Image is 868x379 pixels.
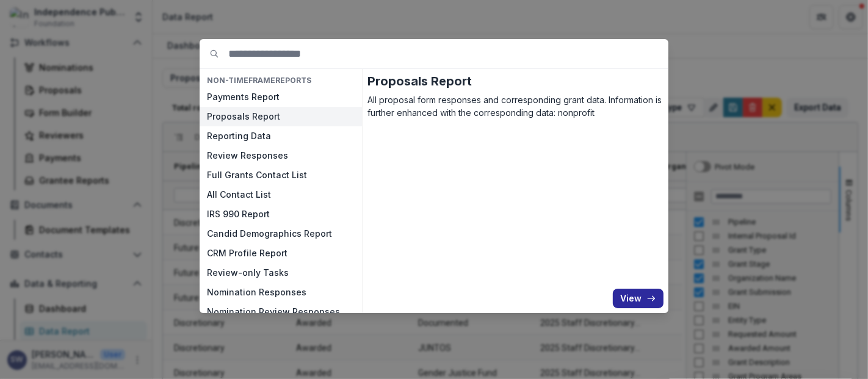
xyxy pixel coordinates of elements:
h4: NON-TIMEFRAME Reports [200,74,362,87]
button: Review Responses [200,146,362,165]
button: Reporting Data [200,126,362,146]
button: CRM Profile Report [200,244,362,263]
p: All proposal form responses and corresponding grant data. Information is further enhanced with th... [367,93,664,119]
button: Payments Report [200,87,362,107]
h2: Proposals Report [367,74,664,88]
button: Candid Demographics Report [200,224,362,244]
button: Review-only Tasks [200,263,362,283]
button: View [613,289,664,308]
button: Nomination Responses [200,283,362,302]
button: Nomination Review Responses [200,302,362,322]
button: All Contact List [200,185,362,204]
button: Full Grants Contact List [200,165,362,185]
button: IRS 990 Report [200,204,362,224]
button: Proposals Report [200,107,362,126]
